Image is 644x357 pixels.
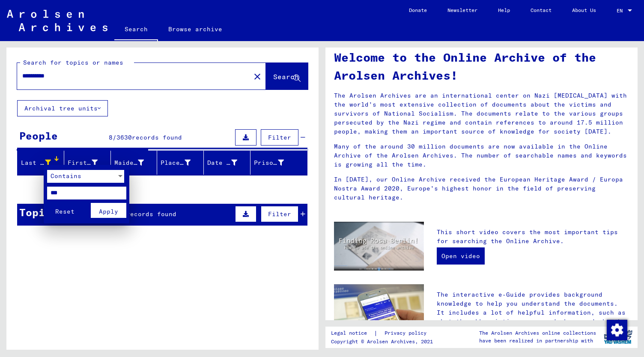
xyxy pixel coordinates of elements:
[51,172,81,180] span: Contains
[607,320,627,340] img: Change consent
[47,203,83,218] button: Reset
[99,208,118,215] span: Apply
[55,208,75,215] span: Reset
[91,203,126,218] button: Apply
